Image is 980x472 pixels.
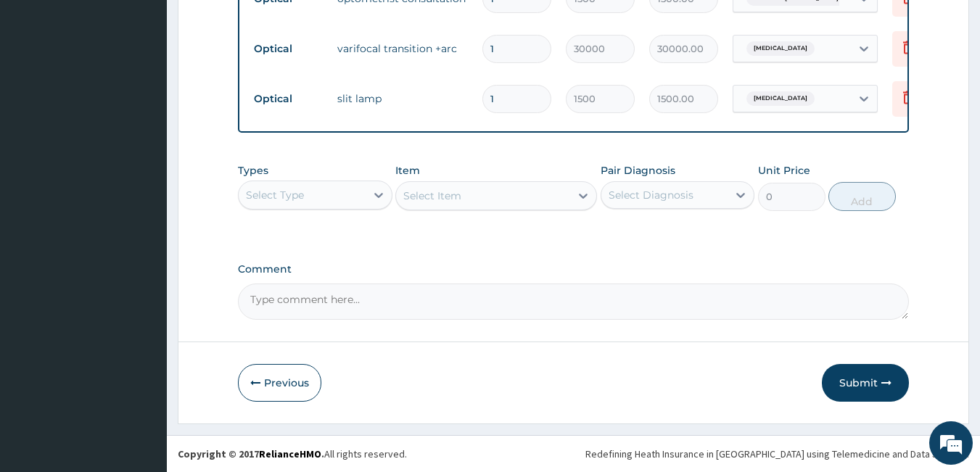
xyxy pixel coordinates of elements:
[238,263,910,276] label: Comment
[167,435,980,472] footer: All rights reserved.
[746,41,815,56] span: [MEDICAL_DATA]
[75,81,244,100] div: Chat with us now
[7,316,276,367] textarea: Type your message and hit 'Enter'
[238,7,273,42] div: Minimize live chat window
[178,447,324,460] strong: Copyright © 2017 .
[330,84,475,113] td: slit lamp
[247,86,330,112] td: Optical
[27,73,59,109] img: d_794563401_company_1708531726252_794563401
[828,182,896,211] button: Add
[330,34,475,63] td: varifocal transition +arc
[601,163,675,178] label: Pair Diagnosis
[247,36,330,62] td: Optical
[238,165,268,177] label: Types
[246,188,304,202] div: Select Type
[238,364,321,402] button: Previous
[84,143,200,289] span: We're online!
[259,447,321,460] a: RelianceHMO
[395,163,420,178] label: Item
[585,447,969,461] div: Redefining Heath Insurance in [GEOGRAPHIC_DATA] using Telemedicine and Data Science!
[746,91,815,106] span: [MEDICAL_DATA]
[822,364,909,402] button: Submit
[758,163,810,178] label: Unit Price
[609,188,693,202] div: Select Diagnosis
